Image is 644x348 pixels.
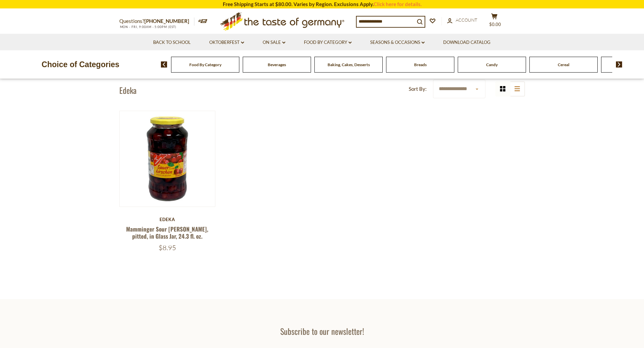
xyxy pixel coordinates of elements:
[409,85,427,93] label: Sort By:
[126,225,208,240] a: Mamminger Sour [PERSON_NAME], pitted, in Glass Jar, 24.3 fl. oz.
[223,326,421,336] h3: Subscribe to our newsletter!
[144,18,189,24] a: [PHONE_NUMBER]
[304,39,352,46] a: Food By Category
[484,13,505,30] button: $0.00
[456,17,477,23] span: Account
[159,243,176,252] span: $8.95
[119,217,216,222] div: Edeka
[161,61,167,68] img: previous arrow
[370,39,425,46] a: Seasons & Occasions
[209,39,244,46] a: Oktoberfest
[447,17,477,24] a: Account
[119,85,137,95] h1: Edeka
[414,62,427,67] a: Breads
[558,62,569,67] a: Cereal
[616,61,622,68] img: next arrow
[119,25,177,29] span: MON - FRI, 9:00AM - 5:00PM (EST)
[374,1,422,7] a: Click here for details.
[189,62,221,67] a: Food By Category
[489,22,501,27] span: $0.00
[120,111,215,207] img: Mamminger Sour Morello Cherries, pitted, in Glass Jar, 24.3 fl. oz.
[153,39,191,46] a: Back to School
[443,39,491,46] a: Download Catalog
[119,17,194,26] p: Questions?
[263,39,285,46] a: On Sale
[268,62,286,67] a: Beverages
[328,62,370,67] a: Baking, Cakes, Desserts
[486,62,498,67] a: Candy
